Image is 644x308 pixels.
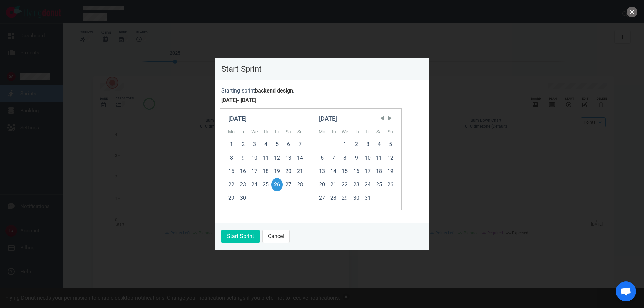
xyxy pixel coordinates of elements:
[237,165,249,178] div: Tue Sep 16 2025
[237,138,249,151] div: Tue Sep 02 2025
[351,138,362,151] div: Thu Oct 02 2025
[226,178,237,191] div: Mon Sep 22 2025
[627,7,637,17] button: close
[385,178,396,191] div: Sun Oct 26 2025
[271,165,283,178] div: Fri Sep 19 2025
[319,129,325,134] abbr: Monday
[354,129,359,134] abbr: Thursday
[362,178,373,191] div: Fri Oct 24 2025
[221,65,423,73] p: Start Sprint
[275,129,279,134] abbr: Friday
[328,151,339,165] div: Tue Oct 07 2025
[316,165,328,178] div: Mon Oct 13 2025
[339,191,351,205] div: Wed Oct 29 2025
[255,87,293,94] strong: backend design
[319,114,393,123] div: [DATE]
[249,178,260,191] div: Wed Sep 24 2025
[237,178,249,191] div: Tue Sep 23 2025
[228,129,235,134] abbr: Monday
[339,178,351,191] div: Wed Oct 22 2025
[226,138,237,151] div: Mon Sep 01 2025
[339,165,351,178] div: Wed Oct 15 2025
[226,191,237,205] div: Mon Sep 29 2025
[294,138,306,151] div: Sun Sep 07 2025
[351,178,362,191] div: Thu Oct 23 2025
[260,165,271,178] div: Thu Sep 18 2025
[328,191,339,205] div: Tue Oct 28 2025
[362,151,373,165] div: Fri Oct 10 2025
[263,129,268,134] abbr: Thursday
[226,151,237,165] div: Mon Sep 08 2025
[339,151,351,165] div: Wed Oct 08 2025
[221,87,423,95] div: Starting sprint .
[316,191,328,205] div: Mon Oct 27 2025
[373,165,385,178] div: Sat Oct 18 2025
[271,151,283,165] div: Fri Sep 12 2025
[271,178,283,191] div: Fri Sep 26 2025
[328,165,339,178] div: Tue Oct 14 2025
[316,151,328,165] div: Mon Oct 06 2025
[260,138,271,151] div: Thu Sep 04 2025
[240,129,246,134] abbr: Tuesday
[385,138,396,151] div: Sun Oct 05 2025
[294,178,306,191] div: Sun Sep 28 2025
[260,178,271,191] div: Thu Sep 25 2025
[342,129,348,134] abbr: Wednesday
[362,165,373,178] div: Fri Oct 17 2025
[283,178,294,191] div: Sat Sep 27 2025
[221,230,260,243] button: Start Sprint
[262,230,290,243] button: Cancel
[286,129,291,134] abbr: Saturday
[316,178,328,191] div: Mon Oct 20 2025
[249,138,260,151] div: Wed Sep 03 2025
[221,97,256,103] strong: [DATE] - [DATE]
[362,191,373,205] div: Fri Oct 31 2025
[373,151,385,165] div: Sat Oct 11 2025
[294,151,306,165] div: Sun Sep 14 2025
[616,281,636,301] div: Open de chat
[339,138,351,151] div: Wed Oct 01 2025
[351,165,362,178] div: Thu Oct 16 2025
[226,165,237,178] div: Mon Sep 15 2025
[331,129,336,134] abbr: Tuesday
[294,165,306,178] div: Sun Sep 21 2025
[362,138,373,151] div: Fri Oct 03 2025
[237,151,249,165] div: Tue Sep 09 2025
[376,129,382,134] abbr: Saturday
[297,129,303,134] abbr: Sunday
[351,191,362,205] div: Thu Oct 30 2025
[385,151,396,165] div: Sun Oct 12 2025
[351,151,362,165] div: Thu Oct 09 2025
[373,178,385,191] div: Sat Oct 25 2025
[373,138,385,151] div: Sat Oct 04 2025
[271,138,283,151] div: Fri Sep 05 2025
[249,165,260,178] div: Wed Sep 17 2025
[283,138,294,151] div: Sat Sep 06 2025
[228,114,303,123] div: [DATE]
[385,165,396,178] div: Sun Oct 19 2025
[366,129,370,134] abbr: Friday
[388,129,393,134] abbr: Sunday
[283,165,294,178] div: Sat Sep 20 2025
[283,151,294,165] div: Sat Sep 13 2025
[249,151,260,165] div: Wed Sep 10 2025
[260,151,271,165] div: Thu Sep 11 2025
[387,115,393,121] span: Next Month
[237,191,249,205] div: Tue Sep 30 2025
[328,178,339,191] div: Tue Oct 21 2025
[379,115,385,121] span: Previous Month
[251,129,258,134] abbr: Wednesday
